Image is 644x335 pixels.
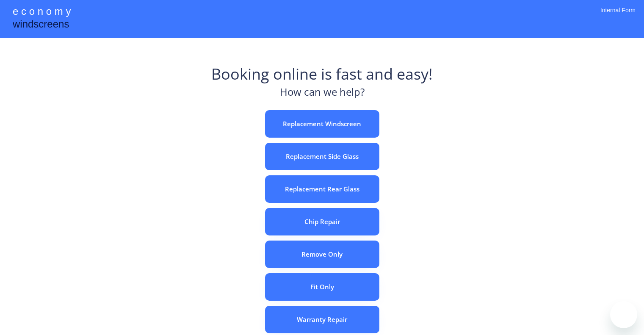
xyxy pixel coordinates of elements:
[265,306,379,333] button: Warranty Repair
[610,301,637,328] iframe: Button to launch messaging window
[13,17,69,33] div: windscreens
[211,64,433,85] div: Booking online is fast and easy!
[280,85,365,104] div: How can we help?
[600,6,636,25] div: Internal Form
[265,273,379,301] button: Fit Only
[13,4,71,20] div: e c o n o m y
[265,143,379,170] button: Replacement Side Glass
[265,241,379,268] button: Remove Only
[265,175,379,203] button: Replacement Rear Glass
[265,110,379,138] button: Replacement Windscreen
[265,208,379,235] button: Chip Repair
